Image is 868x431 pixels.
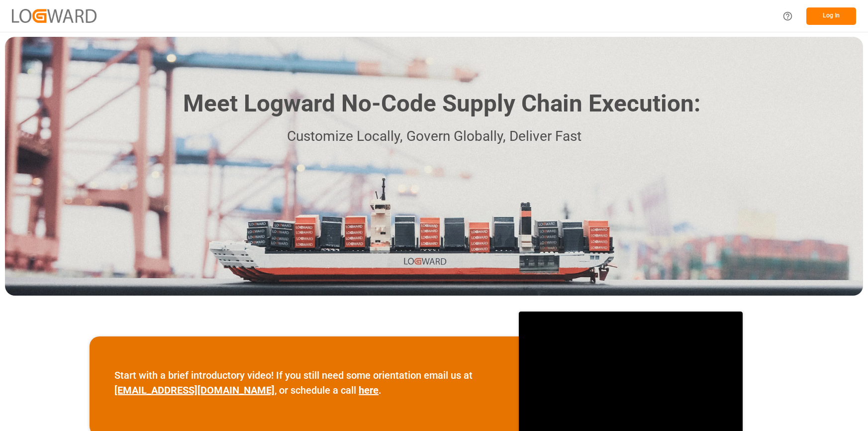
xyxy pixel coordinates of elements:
[776,5,799,27] button: Help Center
[114,384,275,396] a: [EMAIL_ADDRESS][DOMAIN_NAME]
[114,368,494,398] p: Start with a brief introductory video! If you still need some orientation email us at , or schedu...
[806,7,856,25] button: Log In
[183,86,700,121] h1: Meet Logward No-Code Supply Chain Execution:
[12,9,96,22] img: Logward_new_orange.png
[359,384,379,396] a: here
[168,125,700,148] p: Customize Locally, Govern Globally, Deliver Fast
